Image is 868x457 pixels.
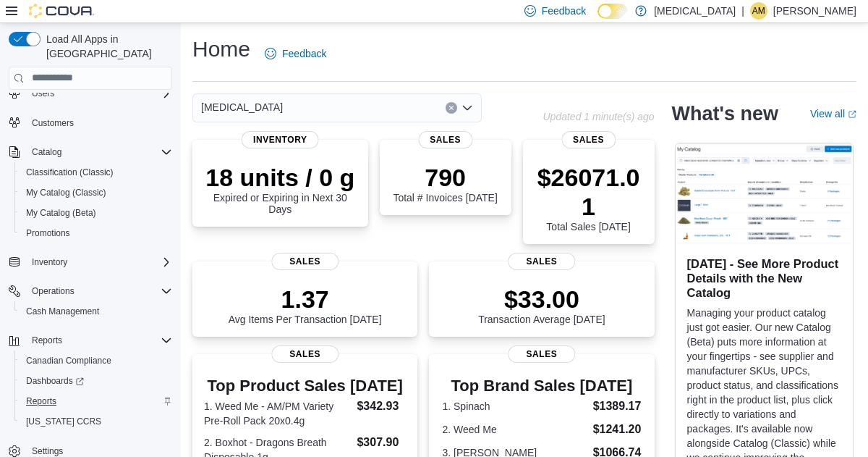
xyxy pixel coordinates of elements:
[29,4,94,18] img: Cova
[542,4,586,18] span: Feedback
[26,207,96,219] span: My Catalog (Beta)
[508,253,575,270] span: Sales
[14,223,178,243] button: Promotions
[3,281,178,301] button: Operations
[20,372,90,390] a: Dashboards
[229,285,382,325] div: Avg Items Per Transaction [DATE]
[3,83,178,104] button: Users
[20,393,62,410] a: Reports
[201,98,283,116] span: [MEDICAL_DATA]
[26,375,84,387] span: Dashboards
[3,142,178,162] button: Catalog
[26,306,99,317] span: Cash Management
[41,32,172,61] span: Load All Apps in [GEOGRAPHIC_DATA]
[20,352,117,369] a: Canadian Compliance
[26,114,80,132] a: Customers
[418,131,472,148] span: Sales
[442,377,641,395] h3: Top Brand Sales [DATE]
[3,112,178,133] button: Customers
[393,163,497,204] div: Total # Invoices [DATE]
[26,143,172,161] span: Catalog
[259,39,332,68] a: Feedback
[32,285,75,297] span: Operations
[20,164,119,181] a: Classification (Classic)
[26,282,172,300] span: Operations
[14,371,178,391] a: Dashboards
[14,301,178,322] button: Cash Management
[593,398,642,415] dd: $1389.17
[32,146,61,158] span: Catalog
[14,411,178,432] button: [US_STATE] CCRS
[204,163,357,192] p: 18 units / 0 g
[20,303,172,320] span: Cash Management
[20,413,107,430] a: [US_STATE] CCRS
[26,253,172,271] span: Inventory
[271,345,339,363] span: Sales
[26,85,172,102] span: Users
[14,391,178,411] button: Reports
[20,303,105,320] a: Cash Management
[687,256,841,300] h3: [DATE] - See More Product Details with the New Catalog
[20,393,172,410] span: Reports
[20,164,172,181] span: Classification (Classic)
[561,131,616,148] span: Sales
[20,372,172,390] span: Dashboards
[32,256,67,268] span: Inventory
[204,377,406,395] h3: Top Product Sales [DATE]
[32,445,63,457] span: Settings
[26,227,70,239] span: Promotions
[3,330,178,351] button: Reports
[654,2,736,20] p: [MEDICAL_DATA]
[357,398,406,415] dd: $342.93
[26,143,67,161] button: Catalog
[597,4,628,19] input: Dark Mode
[26,167,114,178] span: Classification (Classic)
[442,422,587,437] dt: 2. Weed Me
[26,355,111,366] span: Canadian Compliance
[32,88,54,99] span: Users
[810,108,856,120] a: View allExternal link
[20,225,76,242] a: Promotions
[848,110,856,119] svg: External link
[14,162,178,183] button: Classification (Classic)
[478,285,605,325] div: Transaction Average [DATE]
[535,163,643,232] div: Total Sales [DATE]
[26,253,73,271] button: Inventory
[282,46,326,61] span: Feedback
[3,252,178,272] button: Inventory
[597,19,598,20] span: Dark Mode
[593,421,642,438] dd: $1241.20
[204,399,351,428] dt: 1. Weed Me - AM/PM Variety Pre-Roll Pack 20x0.4g
[26,187,106,198] span: My Catalog (Classic)
[20,413,172,430] span: Washington CCRS
[26,114,172,132] span: Customers
[20,225,172,242] span: Promotions
[229,285,382,314] p: 1.37
[32,117,74,129] span: Customers
[26,282,80,300] button: Operations
[26,395,56,407] span: Reports
[752,2,765,20] span: AM
[26,332,68,349] button: Reports
[442,399,587,414] dt: 1. Spinach
[20,204,172,222] span: My Catalog (Beta)
[446,102,457,114] button: Clear input
[750,2,767,20] div: Angus MacDonald
[542,111,654,122] p: Updated 1 minute(s) ago
[32,335,62,346] span: Reports
[204,163,357,215] div: Expired or Expiring in Next 30 Days
[20,204,102,222] a: My Catalog (Beta)
[672,102,778,125] h2: What's new
[26,85,60,102] button: Users
[26,332,172,349] span: Reports
[535,163,643,221] p: $26071.01
[14,203,178,223] button: My Catalog (Beta)
[508,345,575,363] span: Sales
[20,184,172,201] span: My Catalog (Classic)
[192,35,250,64] h1: Home
[14,351,178,371] button: Canadian Compliance
[26,416,101,427] span: [US_STATE] CCRS
[357,434,406,451] dd: $307.90
[741,2,744,20] p: |
[271,253,339,270] span: Sales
